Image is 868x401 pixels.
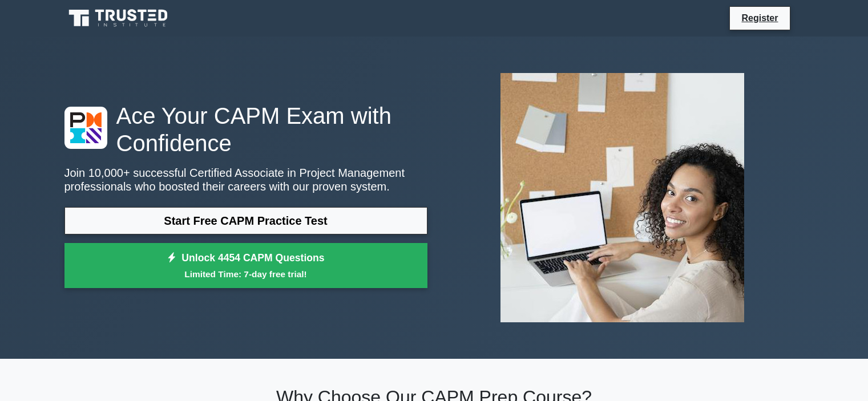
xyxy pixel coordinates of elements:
[734,11,785,25] a: Register
[64,243,427,289] a: Unlock 4454 CAPM QuestionsLimited Time: 7-day free trial!
[79,268,413,281] small: Limited Time: 7-day free trial!
[64,102,427,157] h1: Ace Your CAPM Exam with Confidence
[64,207,427,234] a: Start Free CAPM Practice Test
[64,166,427,193] p: Join 10,000+ successful Certified Associate in Project Management professionals who boosted their...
